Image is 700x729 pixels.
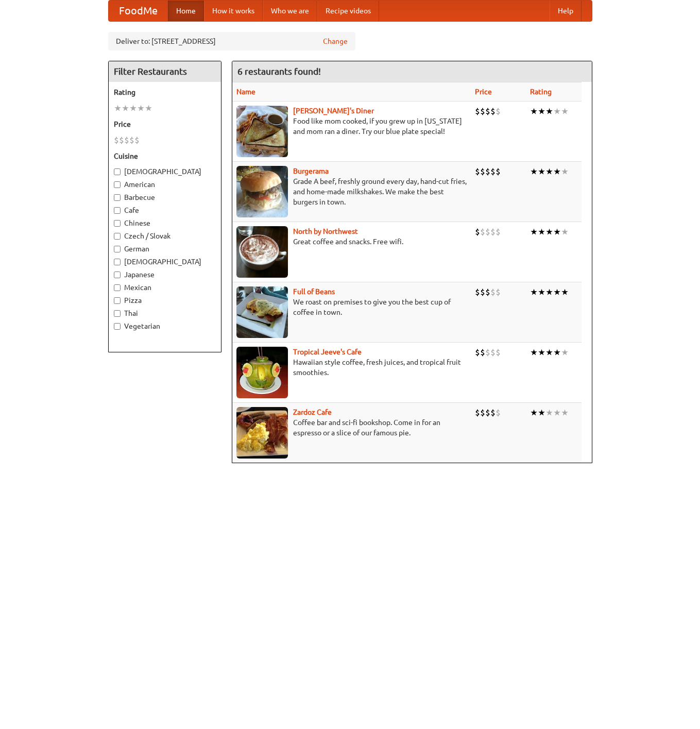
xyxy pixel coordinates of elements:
[496,286,501,298] li: $
[490,226,496,238] li: $
[293,167,329,175] a: Burgerama
[561,286,569,298] li: ★
[236,116,467,137] p: Food like mom cooked, if you grew up in [US_STATE] and mom ran a diner. Try our blue plate special!
[545,407,553,418] li: ★
[114,87,216,97] h5: Rating
[114,269,216,280] label: Japanese
[114,259,121,265] input: [DEMOGRAPHIC_DATA]
[561,226,569,238] li: ★
[545,166,553,177] li: ★
[114,179,216,190] label: American
[236,166,288,217] img: burgerama.jpg
[530,166,538,177] li: ★
[114,233,121,240] input: Czech / Slovak
[530,286,538,298] li: ★
[496,106,501,117] li: $
[490,286,496,298] li: $
[114,295,216,306] label: Pizza
[496,347,501,358] li: $
[293,107,374,115] a: [PERSON_NAME]'s Diner
[545,286,553,298] li: ★
[114,194,121,201] input: Barbecue
[561,347,569,358] li: ★
[530,106,538,117] li: ★
[538,166,545,177] li: ★
[480,347,485,358] li: $
[293,408,332,416] a: Zardoz Cafe
[236,347,288,398] img: jeeves.jpg
[496,226,501,238] li: $
[134,134,140,146] li: $
[114,220,121,227] input: Chinese
[496,166,501,177] li: $
[553,407,561,418] li: ★
[236,417,467,438] p: Coffee bar and sci-fi bookshop. Come in for an espresso or a slice of our famous pie.
[204,1,263,21] a: How it works
[475,286,480,298] li: $
[485,407,490,418] li: $
[114,244,216,254] label: German
[485,347,490,358] li: $
[114,272,121,278] input: Japanese
[114,166,216,177] label: [DEMOGRAPHIC_DATA]
[114,282,216,293] label: Mexican
[550,1,582,21] a: Help
[538,106,545,117] li: ★
[553,286,561,298] li: ★
[236,297,467,317] p: We roast on premises to give you the best cup of coffee in town.
[119,134,124,146] li: $
[114,205,216,215] label: Cafe
[490,166,496,177] li: $
[114,181,121,188] input: American
[545,106,553,117] li: ★
[480,106,485,117] li: $
[145,103,152,114] li: ★
[490,407,496,418] li: $
[485,286,490,298] li: $
[480,407,485,418] li: $
[293,287,335,296] a: Full of Beans
[236,236,467,247] p: Great coffee and snacks. Free wifi.
[114,207,121,214] input: Cafe
[122,103,129,114] li: ★
[236,407,288,459] img: zardoz.jpg
[553,106,561,117] li: ★
[530,226,538,238] li: ★
[553,166,561,177] li: ★
[129,134,134,146] li: $
[553,347,561,358] li: ★
[530,347,538,358] li: ★
[475,407,480,418] li: $
[538,226,545,238] li: ★
[293,348,362,356] b: Tropical Jeeve's Cafe
[114,119,216,129] h5: Price
[114,308,216,318] label: Thai
[129,103,137,114] li: ★
[236,226,288,278] img: north.jpg
[530,407,538,418] li: ★
[553,226,561,238] li: ★
[485,226,490,238] li: $
[168,1,204,21] a: Home
[475,88,492,96] a: Price
[114,192,216,202] label: Barbecue
[317,1,379,21] a: Recipe videos
[109,61,221,82] h4: Filter Restaurants
[114,284,121,291] input: Mexican
[561,106,569,117] li: ★
[236,176,467,207] p: Grade A beef, freshly ground every day, hand-cut fries, and home-made milkshakes. We make the bes...
[475,347,480,358] li: $
[475,106,480,117] li: $
[480,226,485,238] li: $
[323,36,348,46] a: Change
[124,134,129,146] li: $
[480,166,485,177] li: $
[237,66,321,76] ng-pluralize: 6 restaurants found!
[114,218,216,228] label: Chinese
[236,286,288,338] img: beans.jpg
[561,166,569,177] li: ★
[137,103,145,114] li: ★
